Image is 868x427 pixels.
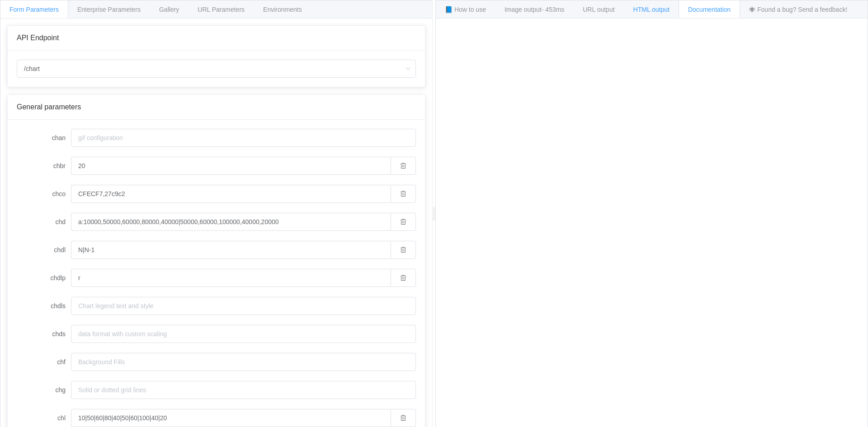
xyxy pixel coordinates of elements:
[71,157,391,175] input: Bar corner radius. Display bars with rounded corner.
[583,6,614,13] span: URL output
[71,185,391,203] input: series colors
[159,6,179,13] span: Gallery
[633,6,670,13] span: HTML output
[17,103,81,111] span: General parameters
[17,325,71,343] label: chds
[17,381,71,399] label: chg
[749,6,847,13] span: 🕷 Found a bug? Send a feedback!
[445,6,486,13] span: 📘 How to use
[688,6,731,13] span: Documentation
[17,353,71,371] label: chf
[71,129,416,147] input: gif configuration
[71,269,391,287] input: Position of the legend and order of the legend entries
[71,381,416,399] input: Solid or dotted grid lines
[17,34,59,42] span: API Endpoint
[17,157,71,175] label: chbr
[77,6,141,13] span: Enterprise Parameters
[505,6,564,13] span: Image output
[71,353,416,371] input: Background Fills
[71,409,391,427] input: bar, pie slice, doughnut slice and polar slice chart labels
[17,185,71,203] label: chco
[17,269,71,287] label: chdlp
[17,60,416,78] input: Select
[9,6,59,13] span: Form Parameters
[263,6,302,13] span: Environments
[71,297,416,315] input: Chart legend text and style
[71,241,391,259] input: Text for each series, to display in the legend
[17,409,71,427] label: chl
[17,213,71,231] label: chd
[17,241,71,259] label: chdl
[17,297,71,315] label: chdls
[17,129,71,147] label: chan
[542,6,565,13] span: - 453ms
[198,6,245,13] span: URL Parameters
[71,213,391,231] input: chart data
[71,325,416,343] input: data format with custom scaling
